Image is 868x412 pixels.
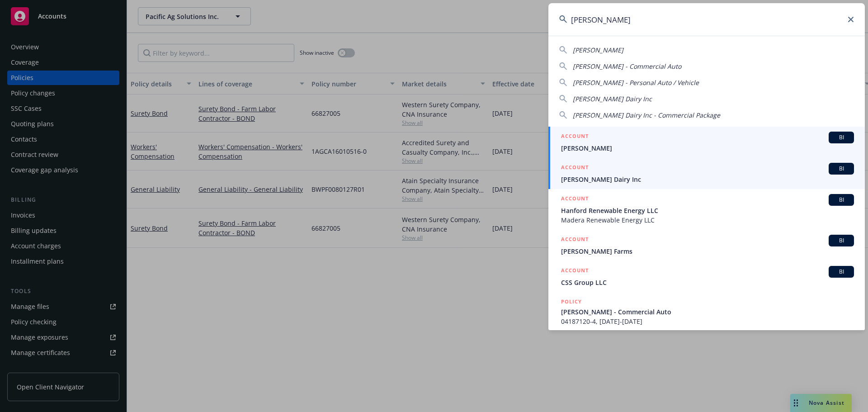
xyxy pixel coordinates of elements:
[548,261,865,292] a: ACCOUNTBICSS Group LLC
[548,230,865,261] a: ACCOUNTBI[PERSON_NAME] Farms
[561,246,854,256] span: [PERSON_NAME] Farms
[573,62,681,71] span: [PERSON_NAME] - Commercial Auto
[573,95,652,103] span: [PERSON_NAME] Dairy Inc
[561,278,854,287] span: CSS Group LLC
[832,268,850,276] span: BI
[548,292,865,331] a: POLICY[PERSON_NAME] - Commercial Auto04187120-4, [DATE]-[DATE]
[548,158,865,189] a: ACCOUNTBI[PERSON_NAME] Dairy Inc
[561,307,854,317] span: [PERSON_NAME] - Commercial Auto
[561,206,854,215] span: Hanford Renewable Energy LLC
[832,237,850,245] span: BI
[548,3,865,36] input: Search...
[548,127,865,158] a: ACCOUNTBI[PERSON_NAME]
[832,196,850,204] span: BI
[548,189,865,230] a: ACCOUNTBIHanford Renewable Energy LLCMadera Renewable Energy LLC
[561,215,854,225] span: Madera Renewable Energy LLC
[561,132,589,142] h5: ACCOUNT
[561,175,854,184] span: [PERSON_NAME] Dairy Inc
[573,111,720,119] span: [PERSON_NAME] Dairy Inc - Commercial Package
[561,317,854,326] span: 04187120-4, [DATE]-[DATE]
[561,297,582,306] h5: POLICY
[561,163,589,174] h5: ACCOUNT
[573,46,623,54] span: [PERSON_NAME]
[561,235,589,246] h5: ACCOUNT
[573,78,699,87] span: [PERSON_NAME] - Personal Auto / Vehicle
[832,165,850,173] span: BI
[561,143,854,153] span: [PERSON_NAME]
[561,266,589,277] h5: ACCOUNT
[561,194,589,205] h5: ACCOUNT
[832,133,850,142] span: BI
